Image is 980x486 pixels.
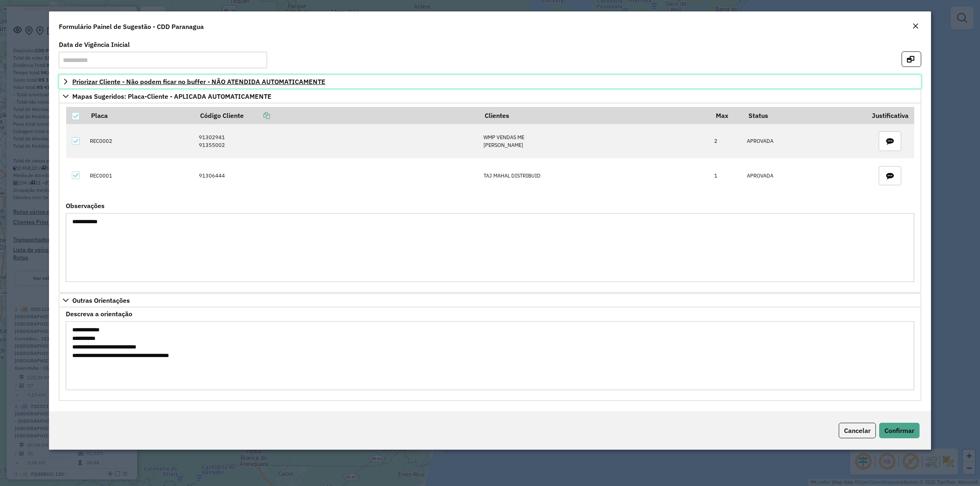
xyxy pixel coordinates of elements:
td: REC0002 [86,124,195,158]
button: Close [910,21,921,32]
span: Outras Orientações [72,297,130,304]
label: Descreva a orientação [66,309,132,319]
a: Copiar [244,111,270,120]
a: Outras Orientações [59,293,921,307]
div: Mapas Sugeridos: Placa-Cliente - APLICADA AUTOMATICAMENTE [59,103,921,293]
td: 91306444 [194,158,479,193]
label: Data de Vigência Inicial [59,40,130,49]
th: Max [710,107,743,124]
span: Priorizar Cliente - Não podem ficar no buffer - NÃO ATENDIDA AUTOMATICAMENTE [72,78,325,85]
th: Justificativa [866,107,914,124]
th: Clientes [479,107,710,124]
label: Observações [66,201,105,211]
td: WMP VENDAS ME [PERSON_NAME] [479,124,710,158]
th: Placa [86,107,195,124]
hb-button: Abrir em nova aba [902,54,921,62]
em: Fechar [912,23,919,29]
a: Priorizar Cliente - Não podem ficar no buffer - NÃO ATENDIDA AUTOMATICAMENTE [59,75,921,89]
button: Cancelar [839,423,876,438]
span: Mapas Sugeridos: Placa-Cliente - APLICADA AUTOMATICAMENTE [72,93,272,100]
h4: Formulário Painel de Sugestão - CDD Paranagua [59,22,204,31]
div: Outras Orientações [59,307,921,401]
span: Cancelar [844,426,871,435]
th: Código Cliente [194,107,479,124]
a: Mapas Sugeridos: Placa-Cliente - APLICADA AUTOMATICAMENTE [59,89,921,103]
td: 2 [710,124,743,158]
td: 91302941 91355002 [194,124,479,158]
span: Confirmar [884,426,914,435]
td: REC0001 [86,158,195,193]
td: APROVADA [743,124,866,158]
button: Confirmar [879,423,920,438]
td: TAJ MAHAL DISTRIBUID [479,158,710,193]
th: Status [743,107,866,124]
td: 1 [710,158,743,193]
td: APROVADA [743,158,866,193]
